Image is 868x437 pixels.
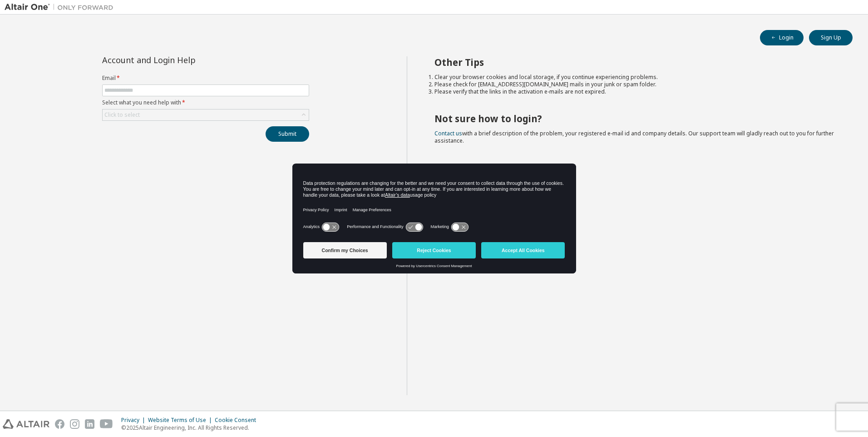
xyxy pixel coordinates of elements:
a: Contact us [434,129,462,137]
li: Please check for [EMAIL_ADDRESS][DOMAIN_NAME] mails in your junk or spam folder. [434,81,837,88]
img: instagram.svg [70,419,79,429]
button: Submit [266,126,309,142]
img: linkedin.svg [85,419,94,429]
img: Altair One [5,3,118,12]
div: Cookie Consent [215,417,261,424]
div: Click to select [104,111,140,119]
img: altair_logo.svg [3,419,49,429]
img: youtube.svg [100,419,113,429]
div: Privacy [121,417,148,424]
div: Account and Login Help [102,56,268,64]
li: Please verify that the links in the activation e-mails are not expired. [434,88,837,95]
div: Click to select [103,109,309,120]
label: Select what you need help with [102,99,309,106]
p: © 2025 Altair Engineering, Inc. All Rights Reserved. [121,424,261,432]
h2: Other Tips [434,56,837,68]
span: with a brief description of the problem, your registered e-mail id and company details. Our suppo... [434,129,834,144]
h2: Not sure how to login? [434,113,837,124]
button: Sign Up [809,30,853,45]
li: Clear your browser cookies and local storage, if you continue experiencing problems. [434,74,837,81]
img: facebook.svg [55,419,64,429]
button: Login [760,30,804,45]
label: Email [102,74,309,82]
div: Website Terms of Use [148,417,215,424]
